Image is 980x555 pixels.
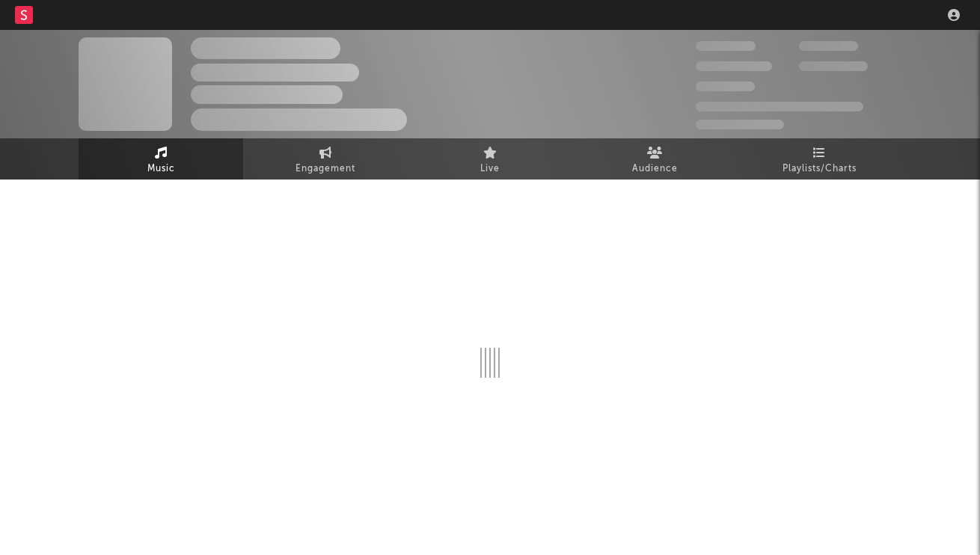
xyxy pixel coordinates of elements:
[572,138,737,180] a: Audience
[696,82,755,91] span: 100,000
[147,160,175,178] span: Music
[696,61,772,71] span: 50,000,000
[696,41,756,51] span: 300,000
[799,61,868,71] span: 1,000,000
[79,138,243,180] a: Music
[632,160,678,178] span: Audience
[696,102,863,111] span: 50,000,000 Monthly Listeners
[799,41,858,51] span: 100,000
[480,160,500,178] span: Live
[295,160,355,178] span: Engagement
[696,120,784,129] span: Jump Score: 85.0
[783,160,857,178] span: Playlists/Charts
[408,138,572,180] a: Live
[243,138,408,180] a: Engagement
[737,138,901,180] a: Playlists/Charts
